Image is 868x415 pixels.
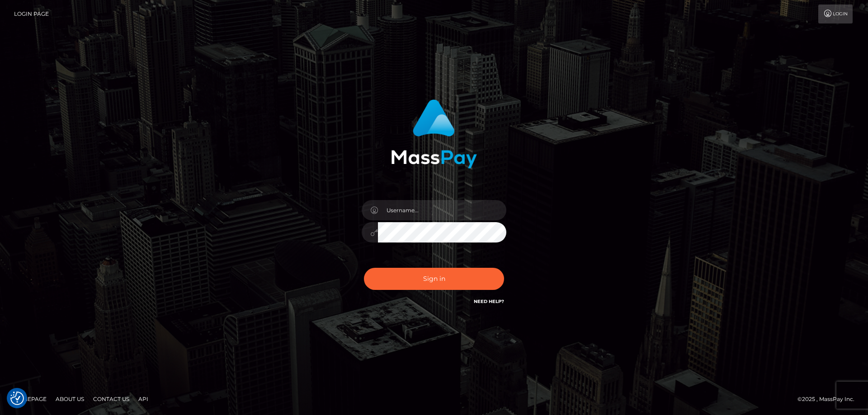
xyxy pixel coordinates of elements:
[10,392,24,405] img: Revisit consent button
[391,99,477,168] img: MassPay Login
[135,392,152,406] a: API
[10,392,50,406] a: Homepage
[378,200,506,220] input: Username...
[797,394,861,404] div: © 2025 , MassPay Inc.
[52,392,88,406] a: About Us
[14,5,49,23] a: Login Page
[818,5,853,23] a: Login
[10,392,24,405] button: Consent Preferences
[90,392,133,406] a: Contact Us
